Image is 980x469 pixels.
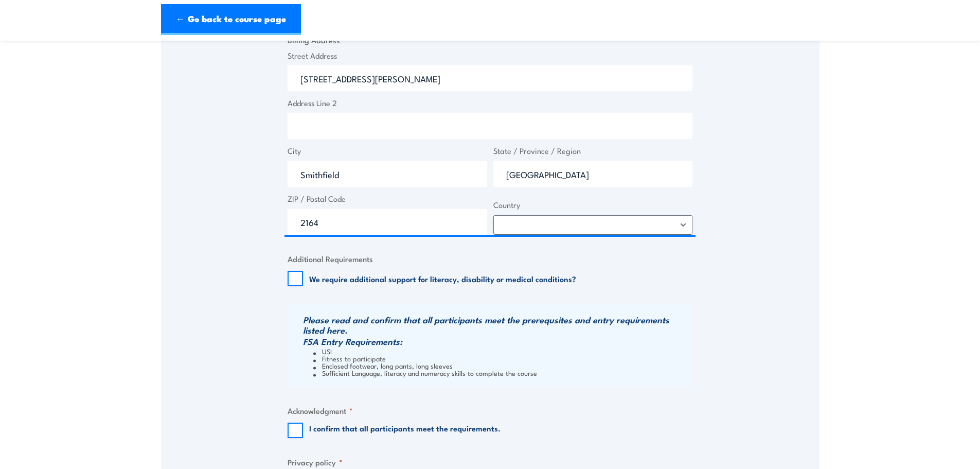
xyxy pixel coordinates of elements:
[288,145,487,157] label: City
[288,65,692,91] input: Enter a location
[288,193,487,205] label: ZIP / Postal Code
[309,423,501,438] label: I confirm that all participants meet the requirements.
[288,253,373,265] legend: Additional Requirements
[288,456,343,468] legend: Privacy policy
[313,362,690,369] li: Enclosed footwear, long pants, long sleeves
[313,355,690,362] li: Fitness to participate
[288,405,353,416] legend: Acknowledgment
[493,199,693,211] label: Country
[493,145,693,157] label: State / Province / Region
[313,348,690,355] li: USI
[288,97,692,109] label: Address Line 2
[303,336,690,346] h3: FSA Entry Requirements:
[303,315,690,335] h3: Please read and confirm that all participants meet the prerequsites and entry requirements listed...
[313,369,690,376] li: Sufficient Language, literacy and numeracy skills to complete the course
[309,273,576,284] label: We require additional support for literacy, disability or medical conditions?
[288,50,692,62] label: Street Address
[161,4,301,35] a: ← Go back to course page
